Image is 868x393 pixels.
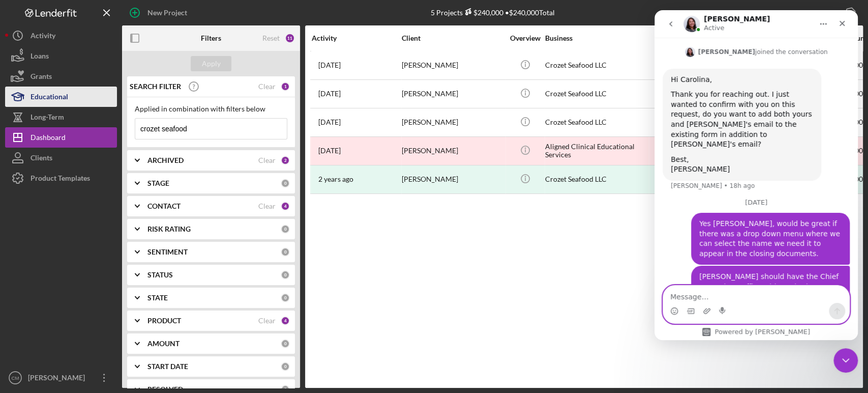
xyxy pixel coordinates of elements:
div: [PERSON_NAME] [25,368,92,390]
button: Loans [5,46,117,66]
div: Long-Term [31,107,64,130]
div: Grants [31,66,52,89]
time: 2025-05-27 15:38 [318,147,341,155]
div: New Project [147,3,187,23]
div: Activity [312,34,401,42]
div: Overview [506,34,544,42]
div: 0 [281,270,290,279]
time: 2025-09-05 17:52 [318,61,341,69]
div: 0 [281,339,290,348]
time: 2025-07-25 15:28 [318,118,341,126]
button: Educational [5,87,117,107]
time: 2025-07-30 13:19 [318,90,341,98]
div: [PERSON_NAME] [402,166,503,193]
b: STAGE [147,179,169,187]
div: $240,000 [463,8,503,17]
button: Clients [5,148,117,168]
div: Clients [31,148,52,171]
div: 0 [281,179,290,188]
div: [PERSON_NAME] [402,137,503,164]
div: Crozet Seafood LLC [545,109,647,136]
div: Clear [258,82,276,91]
iframe: Intercom live chat [833,348,858,373]
div: 4 [281,316,290,325]
div: Crozet Seafood LLC [545,52,647,79]
button: Activity [5,25,117,46]
div: Product Templates [31,168,90,191]
b: AMOUNT [147,340,179,348]
div: 5 Projects • $240,000 Total [431,8,555,17]
div: Loans [31,46,49,69]
button: Dashboard [5,127,117,148]
div: 1 [281,82,290,91]
text: CM [12,375,19,381]
div: Contact [649,34,687,42]
div: Applied in combination with filters below [135,105,287,113]
div: [PERSON_NAME] [402,80,503,107]
div: Reset [262,34,280,42]
div: Clear [258,317,276,325]
b: CONTACT [147,202,181,210]
div: Export [816,3,837,23]
b: SENTIMENT [147,248,188,256]
button: New Project [122,3,197,23]
div: [PERSON_NAME] [402,109,503,136]
div: 0 [281,224,290,234]
b: RISK RATING [147,225,191,233]
div: Educational [31,87,68,109]
div: 0 [281,362,290,371]
div: Dashboard [31,127,66,150]
button: Product Templates [5,168,117,188]
div: Client [402,34,503,42]
div: 2 [281,156,290,165]
div: 0 [281,247,290,257]
b: ARCHIVED [147,156,184,164]
div: Activity [31,25,55,48]
div: Clear [258,156,276,164]
div: 4 [281,202,290,211]
button: CM[PERSON_NAME] [5,368,117,388]
b: Filters [201,34,221,42]
b: STATE [147,294,168,302]
b: START DATE [147,362,188,371]
button: Long-Term [5,107,117,127]
div: [PERSON_NAME] [402,52,503,79]
div: Aligned Clinical Educational Services [545,137,647,164]
b: PRODUCT [147,317,181,325]
div: 0 [281,293,290,302]
button: Apply [191,56,231,71]
div: 11 [285,33,295,43]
